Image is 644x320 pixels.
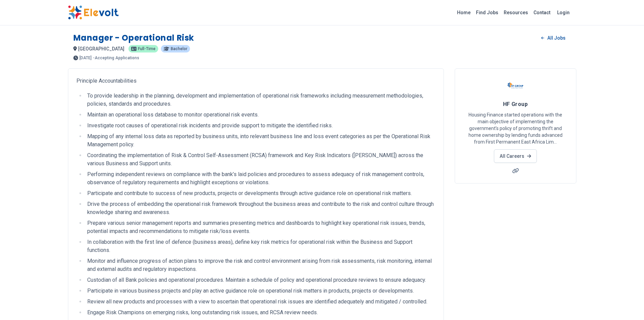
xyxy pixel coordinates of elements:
[85,189,435,197] li: Participate and contribute to success of new products, projects or developments through active gu...
[138,47,156,51] span: Full-time
[85,308,435,317] li: Engage Risk Champions on emerging risks, long outstanding risk issues, and RCSA review needs.
[85,257,435,273] li: Monitor and influence progress of action plans to improve the risk and control environment arisin...
[79,56,92,60] span: [DATE]
[503,101,528,107] span: HF Group
[85,122,435,130] li: Investigate root causes of operational risk incidents and provide support to mitigate the identif...
[171,47,187,51] span: Bachelor
[85,170,435,187] li: Performing independent reviews on compliance with the bank’s laid policies and procedures to asse...
[455,192,576,286] iframe: Advertisement
[85,276,435,284] li: Custodian of all Bank policies and operational procedures. Maintain a schedule of policy and oper...
[85,287,435,295] li: Participate in various business projects and play an active guidance role on operational risk mat...
[85,151,435,168] li: Coordinating the implementation of Risk & Control Self-Assessment (RCSA) framework and Key Risk I...
[76,77,435,85] p: Principle Accountabilities
[501,7,531,18] a: Resources
[73,33,194,43] h1: Manager - Operational Risk
[78,46,124,51] span: [GEOGRAPHIC_DATA]
[68,5,119,20] img: Elevolt
[93,56,139,60] p: - Accepting Applications
[85,111,435,119] li: Maintain an operational loss database to monitor operational risk events.
[454,7,473,18] a: Home
[85,200,435,216] li: Drive the process of embedding the operational risk framework throughout the business areas and c...
[85,92,435,108] li: To provide leadership in the planning, development and implementation of operational risk framewo...
[85,219,435,235] li: Prepare various senior management reports and summaries presenting metrics and dashboards to high...
[85,238,435,254] li: In collaboration with the first line of defence (business areas), define key risk metrics for ope...
[463,111,568,145] p: Housing Finance started operations with the main objective of implementing the government’s polic...
[473,7,501,18] a: Find Jobs
[531,7,553,18] a: Contact
[494,149,537,163] a: All Careers
[553,6,574,19] a: Login
[85,132,435,149] li: Mapping of any internal loss data as reported by business units, into relevant business line and ...
[507,77,524,94] img: HF Group
[85,298,435,306] li: Review all new products and processes with a view to ascertain that operational risk issues are i...
[536,33,571,43] a: All Jobs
